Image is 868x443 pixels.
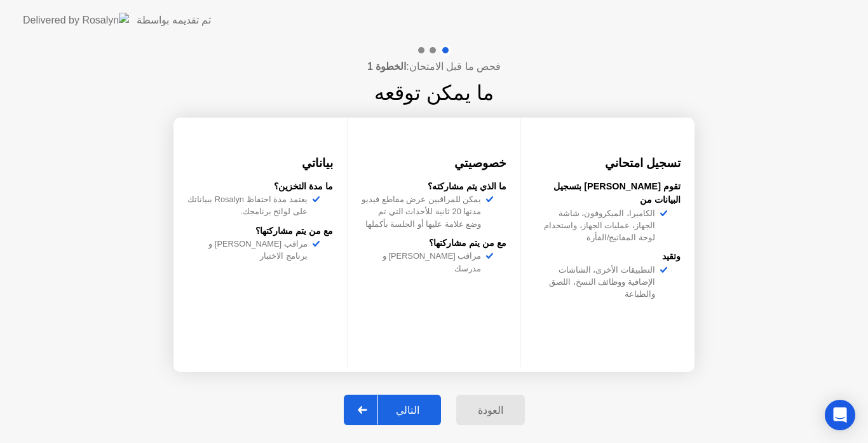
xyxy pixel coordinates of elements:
div: تم تقديمه بواسطة [137,13,211,28]
b: الخطوة 1 [367,61,406,72]
div: يعتمد مدة احتفاظ Rosalyn ببياناتك على لوائح برنامجك. [187,193,313,217]
h3: تسجيل امتحاني [535,154,681,172]
button: العودة [456,395,525,425]
div: مع من يتم مشاركتها؟ [187,224,333,238]
div: التطبيقات الأخرى، الشاشات الإضافية ووظائف النسخ، اللصق والطباعة [535,264,660,301]
div: وتقيد [535,250,681,264]
div: تقوم [PERSON_NAME] بتسجيل البيانات من [535,180,681,207]
div: مراقب [PERSON_NAME] و مدرسك [362,250,487,274]
div: ما الذي يتم مشاركته؟ [362,180,507,194]
div: ما مدة التخزين؟ [187,180,333,194]
h4: فحص ما قبل الامتحان: [367,59,501,74]
div: مراقب [PERSON_NAME] و برنامج الاختبار [187,238,313,262]
img: Delivered by Rosalyn [23,13,129,27]
div: يمكن للمراقبين عرض مقاطع فيديو مدتها 20 ثانية للأحداث التي تم وضع علامة عليها أو الجلسة بأكملها [362,193,487,230]
h3: بياناتي [187,154,333,172]
h3: خصوصيتي [362,154,507,172]
div: التالي [378,404,437,416]
div: مع من يتم مشاركتها؟ [362,236,507,250]
div: Open Intercom Messenger [825,400,855,430]
button: التالي [344,395,441,425]
div: العودة [460,404,521,416]
div: الكاميرا، الميكروفون، شاشة الجهاز، عمليات الجهاز، واستخدام لوحة المفاتيح/الفأرة [535,207,660,244]
h1: ما يمكن توقعه [374,78,494,108]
